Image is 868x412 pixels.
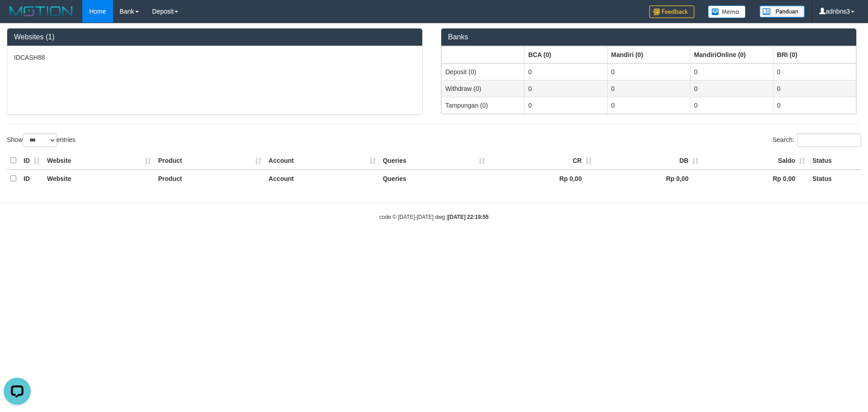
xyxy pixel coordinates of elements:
[524,63,607,81] td: 0
[524,97,607,114] td: 0
[607,80,690,97] td: 0
[690,63,773,81] td: 0
[379,170,489,187] th: Queries
[7,5,75,18] img: MOTION_logo.png
[265,152,379,170] th: Account
[14,53,415,62] p: IDCASH88
[773,133,861,147] label: Search:
[708,5,746,18] img: Button%20Memo.svg
[43,170,155,187] th: Website
[20,152,43,170] th: ID
[797,133,861,147] input: Search:
[809,170,861,187] th: Status
[595,152,702,170] th: DB
[23,133,57,147] select: Showentries
[7,133,75,147] label: Show entries
[155,152,265,170] th: Product
[607,97,690,114] td: 0
[489,170,595,187] th: Rp 0,00
[773,97,856,114] td: 0
[155,170,265,187] th: Product
[702,152,809,170] th: Saldo
[773,46,856,63] th: Group: activate to sort column ascending
[690,97,773,114] td: 0
[702,170,809,187] th: Rp 0,00
[690,46,773,63] th: Group: activate to sort column ascending
[607,46,690,63] th: Group: activate to sort column ascending
[442,63,524,81] td: Deposit (0)
[524,80,607,97] td: 0
[690,80,773,97] td: 0
[448,33,849,41] h3: Banks
[773,80,856,97] td: 0
[773,63,856,81] td: 0
[43,152,155,170] th: Website
[607,63,690,81] td: 0
[379,214,489,220] small: code © [DATE]-[DATE] dwg |
[489,152,595,170] th: CR
[265,170,379,187] th: Account
[448,214,489,220] strong: [DATE] 22:19:55
[442,46,524,63] th: Group: activate to sort column ascending
[809,152,861,170] th: Status
[524,46,607,63] th: Group: activate to sort column ascending
[442,80,524,97] td: Withdraw (0)
[759,5,805,18] img: panduan.png
[4,4,31,31] button: Open LiveChat chat widget
[595,170,702,187] th: Rp 0,00
[379,152,489,170] th: Queries
[20,170,43,187] th: ID
[649,5,694,18] img: Feedback.jpg
[14,33,415,41] h3: Websites (1)
[442,97,524,114] td: Tampungan (0)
